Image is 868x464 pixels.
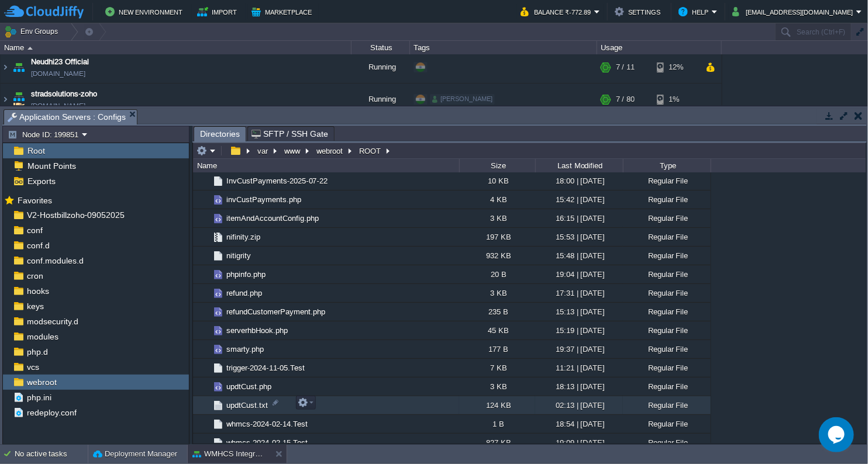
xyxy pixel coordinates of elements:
[256,146,271,156] button: var
[212,380,225,393] img: AMDAwAAAACH5BAEAAAAALAAAAAABAAEAAAICRAEAOw==
[93,448,177,460] button: Deployment Manager
[8,129,82,140] button: Node ID: 199851
[212,324,225,337] img: AMDAwAAAACH5BAEAAAAALAAAAAABAAEAAAICRAEAOw==
[225,288,264,298] span: refund.php
[212,306,225,318] img: AMDAwAAAACH5BAEAAAAALAAAAAABAAEAAAICRAEAOw==
[212,212,225,225] img: AMDAwAAAACH5BAEAAAAALAAAAAABAAEAAAICRAEAOw==
[31,88,97,100] a: stradsolutions-zoho
[352,51,410,83] div: Running
[25,255,85,266] a: conf.modules.d
[225,344,266,354] span: smarty.php
[459,284,535,302] div: 3 KB
[459,340,535,358] div: 177 B
[202,172,212,190] img: AMDAwAAAACH5BAEAAAAALAAAAAABAAEAAAICRAEAOw==
[459,172,535,190] div: 10 KB
[202,378,212,396] img: AMDAwAAAACH5BAEAAAAALAAAAAABAAEAAAICRAEAOw==
[459,396,535,414] div: 124 KB
[25,392,53,403] span: php.ini
[25,377,58,387] span: webroot
[202,228,212,246] img: AMDAwAAAACH5BAEAAAAALAAAAAABAAEAAAICRAEAOw==
[535,378,623,396] div: 18:13 | [DATE]
[678,5,712,19] button: Help
[623,321,711,340] div: Regular File
[25,146,47,156] a: Root
[194,159,459,172] div: Name
[31,56,89,68] a: Neudhi23 Official
[31,68,85,79] a: [DOMAIN_NAME]
[25,331,60,342] a: modules
[459,247,535,265] div: 932 KB
[315,146,346,156] button: webroot
[459,378,535,396] div: 3 KB
[225,438,309,448] span: whmcs-2024-02-15.Test
[1,51,10,83] img: AMDAwAAAACH5BAEAAAAALAAAAAABAAEAAAICRAEAOw==
[819,417,856,452] iframe: chat widget
[212,418,225,431] img: AMDAwAAAACH5BAEAAAAALAAAAAABAAEAAAICRAEAOw==
[616,51,635,83] div: 7 / 11
[212,287,225,300] img: AMDAwAAAACH5BAEAAAAALAAAAAABAAEAAAICRAEAOw==
[624,159,711,172] div: Type
[623,303,711,321] div: Regular File
[252,5,315,19] button: Marketplace
[225,269,267,279] span: phpinfo.php
[411,41,597,54] div: Tags
[225,251,253,261] a: nitigrity
[8,110,126,124] span: Application Servers : Configs
[25,316,80,327] a: modsecurity.d
[623,209,711,227] div: Regular File
[202,247,212,265] img: AMDAwAAAACH5BAEAAAAALAAAAAABAAEAAAICRAEAOw==
[197,5,241,19] button: Import
[225,213,321,223] span: itemAndAccountConfig.php
[535,172,623,190] div: 18:00 | [DATE]
[623,434,711,452] div: Regular File
[25,407,78,418] a: redeploy.conf
[202,191,212,209] img: AMDAwAAAACH5BAEAAAAALAAAAAABAAEAAAICRAEAOw==
[459,415,535,433] div: 1 B
[212,193,225,206] img: AMDAwAAAACH5BAEAAAAALAAAAAABAAEAAAICRAEAOw==
[459,228,535,246] div: 197 KB
[535,265,623,283] div: 19:04 | [DATE]
[25,210,126,220] a: V2-Hostbillzoho-09052025
[212,231,225,244] img: AMDAwAAAACH5BAEAAAAALAAAAAABAAEAAAICRAEAOw==
[25,161,78,171] a: Mount Points
[535,209,623,227] div: 16:15 | [DATE]
[202,340,212,358] img: AMDAwAAAACH5BAEAAAAALAAAAAABAAEAAAICRAEAOw==
[25,286,51,296] a: hooks
[623,359,711,377] div: Regular File
[25,271,45,281] a: cron
[623,415,711,433] div: Regular File
[535,247,623,265] div: 15:48 | [DATE]
[25,225,44,236] a: conf
[4,5,84,19] img: CloudJiffy
[200,127,240,141] span: Directories
[25,176,57,186] a: Exports
[225,307,327,317] a: refundCustomerPayment.php
[11,51,27,83] img: AMDAwAAAACH5BAEAAAAALAAAAAABAAEAAAICRAEAOw==
[598,41,721,54] div: Usage
[521,5,594,19] button: Balance ₹-772.89
[352,84,410,115] div: Running
[225,363,306,373] a: trigger-2024-11-05.Test
[535,340,623,358] div: 19:37 | [DATE]
[202,434,212,452] img: AMDAwAAAACH5BAEAAAAALAAAAAABAAEAAAICRAEAOw==
[202,321,212,340] img: AMDAwAAAACH5BAEAAAAALAAAAAABAAEAAAICRAEAOw==
[27,47,33,50] img: AMDAwAAAACH5BAEAAAAALAAAAAABAAEAAAICRAEAOw==
[25,362,41,372] a: vcs
[430,94,495,105] div: [PERSON_NAME]
[225,232,262,242] span: nifinity.zip
[105,5,186,19] button: New Environment
[212,250,225,262] img: AMDAwAAAACH5BAEAAAAALAAAAAABAAEAAAICRAEAOw==
[225,400,270,410] span: updtCust.txt
[202,209,212,227] img: AMDAwAAAACH5BAEAAAAALAAAAAABAAEAAAICRAEAOw==
[535,434,623,452] div: 19:09 | [DATE]
[15,195,54,206] span: Favorites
